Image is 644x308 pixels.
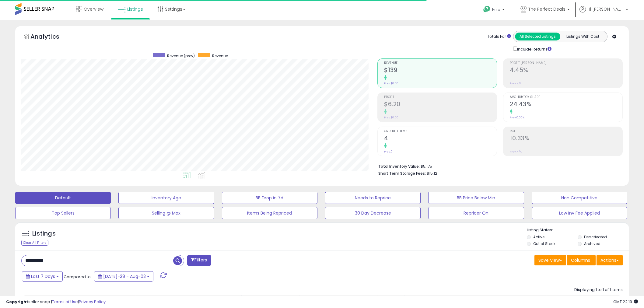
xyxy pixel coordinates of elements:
[15,192,111,204] button: Default
[428,192,524,204] button: BB Price Below Min
[22,271,63,282] button: Last 7 Days
[127,6,143,12] span: Listings
[584,241,600,246] label: Archived
[21,240,48,246] div: Clear All Filters
[574,287,623,293] div: Displaying 1 to 1 of 1 items
[483,5,491,13] i: Get Help
[384,82,398,85] small: Prev: $0.00
[597,255,623,265] button: Actions
[52,299,78,305] a: Terms of Use
[118,192,214,204] button: Inventory Age
[103,273,146,279] span: [DATE]-28 - Aug-03
[560,33,605,40] button: Listings With Cost
[79,299,106,305] a: Privacy Policy
[32,229,56,238] h5: Listings
[384,61,497,65] span: Revenue
[487,34,511,40] div: Totals For
[584,234,607,240] label: Deactivated
[84,6,103,12] span: Overview
[6,299,28,305] strong: Copyright
[510,82,522,85] small: Prev: N/A
[510,96,622,99] span: Avg. Buybox Share
[510,67,622,75] h2: 4.45%
[571,257,590,263] span: Columns
[533,234,544,240] label: Active
[64,274,92,280] span: Compared to:
[510,101,622,109] h2: 24.43%
[515,33,560,40] button: All Selected Listings
[384,150,393,153] small: Prev: 0
[6,299,106,305] div: seller snap | |
[492,7,500,12] span: Help
[528,6,565,12] span: The Perfect Deals
[384,101,497,109] h2: $6.20
[212,53,228,58] span: Revenue
[510,116,524,119] small: Prev: 0.00%
[118,207,214,219] button: Selling @ Max
[478,1,511,20] a: Help
[187,255,211,266] button: Filters
[587,6,624,12] span: Hi [PERSON_NAME]
[613,299,638,305] span: 2025-08-11 22:19 GMT
[167,53,195,58] span: Revenue (prev)
[325,192,421,204] button: Needs to Reprice
[325,207,421,219] button: 30 Day Decrease
[579,6,628,20] a: Hi [PERSON_NAME]
[527,227,629,233] p: Listing States:
[510,61,622,65] span: Profit [PERSON_NAME]
[427,170,437,176] span: $15.12
[378,171,426,176] b: Short Term Storage Fees:
[510,130,622,133] span: ROI
[510,135,622,143] h2: 10.33%
[30,32,71,42] h5: Analytics
[532,192,627,204] button: Non Competitive
[378,164,420,169] b: Total Inventory Value:
[510,150,522,153] small: Prev: N/A
[384,116,398,119] small: Prev: $0.00
[378,162,618,170] li: $5,175
[567,255,596,265] button: Columns
[222,192,317,204] button: BB Drop in 7d
[533,241,555,246] label: Out of Stock
[15,207,111,219] button: Top Sellers
[509,45,559,52] div: Include Returns
[384,96,497,99] span: Profit
[31,273,55,279] span: Last 7 Days
[534,255,566,265] button: Save View
[428,207,524,219] button: Repricer On
[94,271,153,282] button: [DATE]-28 - Aug-03
[384,130,497,133] span: Ordered Items
[222,207,317,219] button: Items Being Repriced
[384,135,497,143] h2: 4
[384,67,497,75] h2: $139
[532,207,627,219] button: Low Inv Fee Applied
